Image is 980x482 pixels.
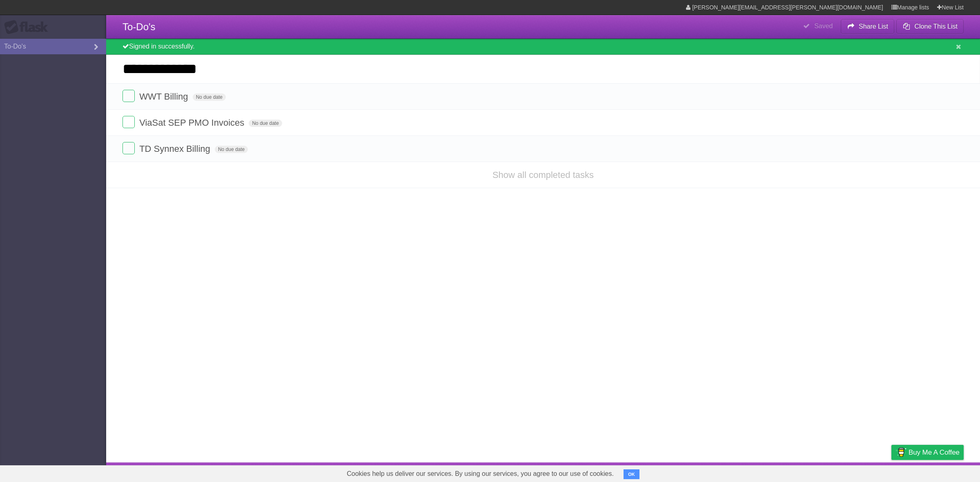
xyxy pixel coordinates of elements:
span: Buy me a coffee [909,445,960,460]
span: To-Do's [122,21,156,32]
span: ViaSat SEP PMO Invoices [139,118,246,128]
b: Share List [859,23,888,30]
button: Share List [841,19,895,34]
label: Done [122,142,135,154]
b: Saved [814,22,833,29]
a: Terms [853,464,871,480]
label: Done [122,90,135,102]
a: Suggest a feature [912,464,964,480]
div: Signed in successfully. [106,39,980,55]
span: Cookies help us deliver our services. By using our services, you agree to our use of cookies. [339,466,622,482]
span: WWT Billing [139,91,190,102]
img: Buy me a coffee [895,445,906,459]
div: Flask [4,20,53,35]
a: Buy me a coffee [891,445,964,460]
span: No due date [215,146,248,153]
button: OK [624,469,639,479]
a: Privacy [881,464,902,480]
b: Clone This List [914,23,958,30]
span: TD Synnex Billing [139,144,212,154]
span: No due date [193,93,226,101]
a: Show all completed tasks [492,170,594,180]
button: Clone This List [896,19,964,34]
a: About [783,464,800,480]
a: Developers [810,464,843,480]
label: Done [122,116,135,128]
span: No due date [249,120,282,127]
